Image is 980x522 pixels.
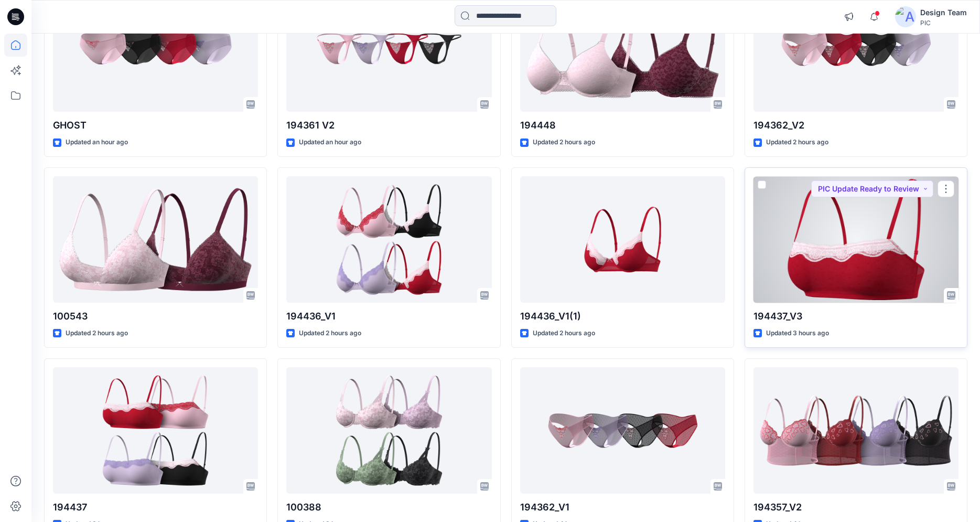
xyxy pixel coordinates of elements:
[766,328,829,339] p: Updated 3 hours ago
[520,500,725,515] p: 194362_V1
[753,176,959,303] a: 194437_V3
[520,367,725,494] a: 194362_V1
[520,309,725,324] p: 194436_V1(1)
[66,328,128,339] p: Updated 2 hours ago
[753,500,959,515] p: 194357_V2
[753,118,959,133] p: 194362_V2
[920,19,967,27] div: PIC
[53,176,258,303] a: 100543
[533,137,595,148] p: Updated 2 hours ago
[520,118,725,133] p: 194448
[53,500,258,515] p: 194437
[753,367,959,494] a: 194357_V2
[920,6,967,19] div: Design Team
[286,118,491,133] p: 194361 V2
[286,309,491,324] p: 194436_V1
[286,176,491,303] a: 194436_V1
[766,137,828,148] p: Updated 2 hours ago
[895,6,916,27] img: avatar
[533,328,595,339] p: Updated 2 hours ago
[53,309,258,324] p: 100543
[299,328,361,339] p: Updated 2 hours ago
[286,367,491,494] a: 100388
[53,118,258,133] p: GHOST
[66,137,128,148] p: Updated an hour ago
[520,176,725,303] a: 194436_V1(1)
[286,500,491,515] p: 100388
[53,367,258,494] a: 194437
[299,137,361,148] p: Updated an hour ago
[753,309,959,324] p: 194437_V3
